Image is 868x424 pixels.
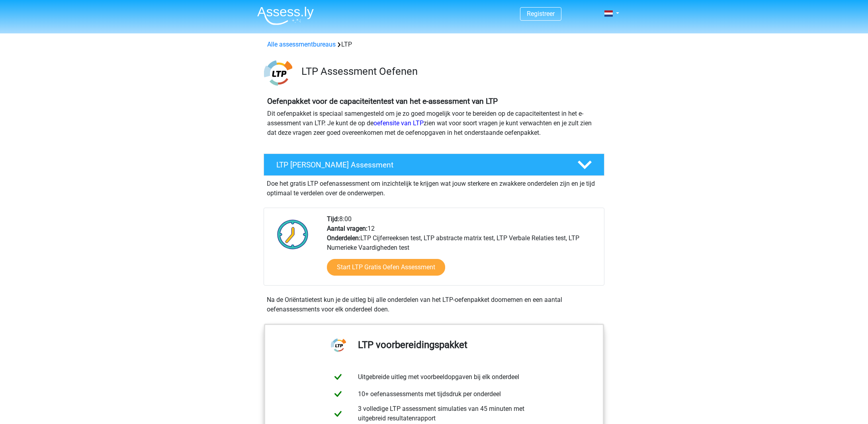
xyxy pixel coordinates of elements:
p: Dit oefenpakket is speciaal samengesteld om je zo goed mogelijk voor te bereiden op de capaciteit... [267,109,601,138]
a: oefensite van LTP [373,119,424,127]
a: Start LTP Gratis Oefen Assessment [327,259,445,276]
img: ltp.png [264,59,292,87]
h4: LTP [PERSON_NAME] Assessment [276,160,565,169]
a: Alle assessmentbureaus [267,41,336,48]
b: Onderdelen: [327,234,360,242]
a: LTP [PERSON_NAME] Assessment [260,154,608,176]
img: Klok [273,214,313,254]
div: Na de Oriëntatietest kun je de uitleg bij alle onderdelen van het LTP-oefenpakket doornemen en ee... [264,295,604,314]
b: Oefenpakket voor de capaciteitentest van het e-assessment van LTP [267,97,498,106]
b: Aantal vragen: [327,225,368,232]
div: LTP [264,40,604,49]
a: Registreer [527,10,555,18]
div: Doe het gratis LTP oefenassessment om inzichtelijk te krijgen wat jouw sterkere en zwakkere onder... [264,176,604,198]
h3: LTP Assessment Oefenen [301,65,598,78]
b: Tijd: [327,215,339,223]
img: Assessly [257,6,314,25]
div: 8:00 12 LTP Cijferreeksen test, LTP abstracte matrix test, LTP Verbale Relaties test, LTP Numerie... [321,214,604,285]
